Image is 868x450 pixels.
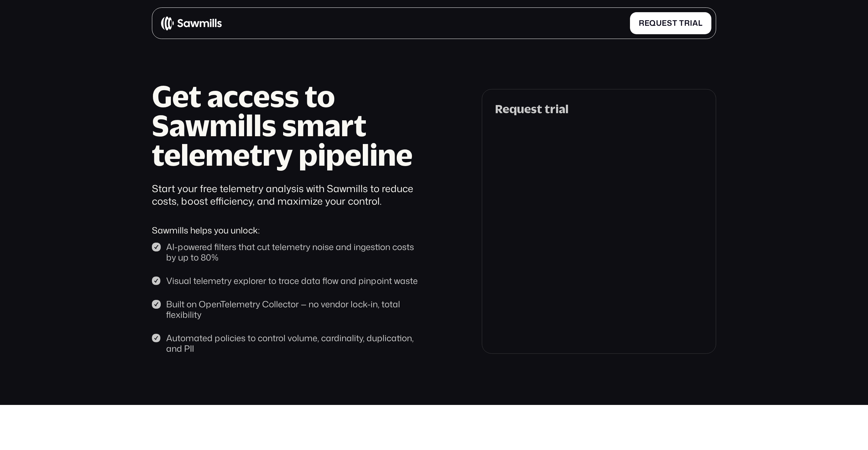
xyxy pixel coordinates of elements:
[639,19,703,28] div: Request trial
[166,242,422,262] div: AI-powered filters that cut telemetry noise and ingestion costs by up to 80%
[152,182,422,208] div: Start your free telemetry analysis with Sawmills to reduce costs, boost efficiency, and maximize ...
[152,81,422,169] h1: Get access to Sawmills smart telemetry pipeline
[166,333,422,353] div: Automated policies to control volume, cardinality, duplication, and PII
[152,225,422,236] div: Sawmills helps you unlock:
[166,299,422,320] div: Built on OpenTelemetry Collector — no vendor lock-in, total flexibility
[166,275,422,286] div: Visual telemetry explorer to trace data flow and pinpoint waste
[495,102,703,115] div: Request trial
[630,12,711,34] a: Request trial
